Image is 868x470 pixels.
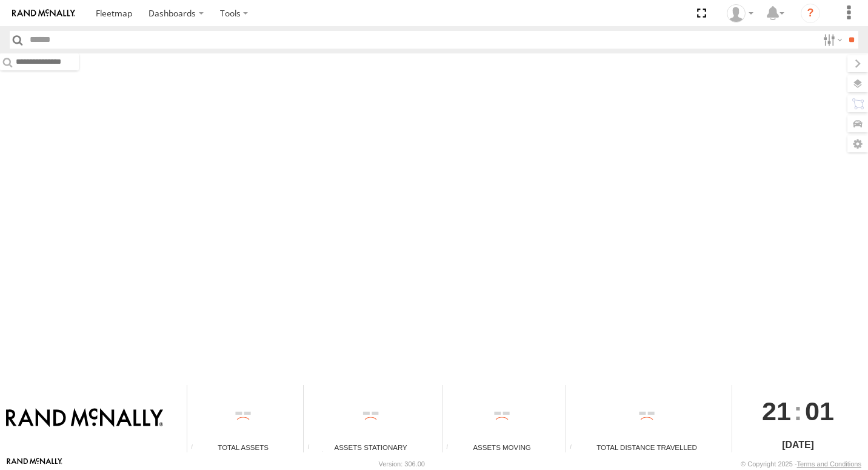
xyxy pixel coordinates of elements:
span: 21 [762,385,791,437]
a: Visit our Website [7,458,62,470]
div: : [732,385,864,437]
span: 01 [805,385,834,437]
div: © Copyright 2025 - [741,460,861,468]
div: Assets Moving [442,442,561,452]
i: ? [801,4,820,23]
div: Total Assets [187,442,299,452]
div: [DATE] [732,438,864,452]
div: Valeo Dash [723,4,758,22]
div: Total number of assets current stationary. [304,443,322,452]
div: Version: 306.00 [379,460,425,468]
label: Map Settings [847,135,868,152]
div: Assets Stationary [304,442,438,452]
div: Total Distance Travelled [566,442,727,452]
div: Total number of assets current in transit. [442,443,461,452]
label: Search Filter Options [818,31,844,49]
a: Terms and Conditions [797,460,861,468]
div: Total number of Enabled Assets [187,443,205,452]
img: rand-logo.svg [12,9,75,18]
img: Rand McNally [6,408,163,429]
div: Total distance travelled by all assets within specified date range and applied filters [566,443,584,452]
